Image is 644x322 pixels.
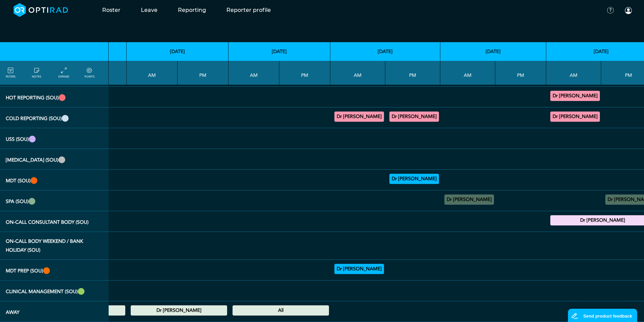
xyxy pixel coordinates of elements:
summary: Dr [PERSON_NAME] [551,92,599,100]
th: [DATE] [440,42,546,61]
div: Haem 12:30 - 14:30 [389,174,439,184]
div: General MRI 14:30 - 17:00 [389,112,439,122]
a: FILTERS [6,67,15,79]
th: [DATE] [330,42,440,61]
a: collapse/expand entries [58,67,69,79]
summary: Dr [PERSON_NAME] [132,306,226,315]
summary: Dr [PERSON_NAME] [390,175,438,183]
summary: Dr [PERSON_NAME] [551,113,599,121]
th: AM [546,61,601,85]
th: AM [228,61,279,85]
summary: Dr [PERSON_NAME] [335,265,383,273]
th: AM [440,61,495,85]
summary: Dr [PERSON_NAME] [390,113,438,121]
div: Annual Leave 00:00 - 23:59 [131,305,227,316]
summary: Dr [PERSON_NAME] [445,196,493,204]
div: Haem 07:00 - 09:00 [334,264,384,274]
div: National Holiday: Summer bank holiday 00:00 - 23:59 [233,305,329,316]
th: PM [385,61,440,85]
th: PM [178,61,228,85]
th: PM [495,61,546,85]
th: [DATE] [127,42,228,61]
div: General MRI 07:00 - 09:00 [550,112,600,122]
summary: All [234,306,328,315]
summary: Dr [PERSON_NAME] [335,113,383,121]
th: AM [330,61,385,85]
div: General MRI 09:00 - 12:30 [334,112,384,122]
img: brand-opti-rad-logos-blue-and-white-d2f68631ba2948856bd03f2d395fb146ddc8fb01b4b6e9315ea85fa773367... [14,3,68,17]
a: show/hide notes [32,67,41,79]
th: PM [279,61,330,85]
div: No specified Site 08:00 - 09:00 [444,194,494,205]
a: collapse/expand expected points [85,67,94,79]
th: AM [127,61,178,85]
th: [DATE] [228,42,330,61]
div: MRI Trauma & Urgent/CT Trauma & Urgent 09:00 - 13:00 [550,91,600,101]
